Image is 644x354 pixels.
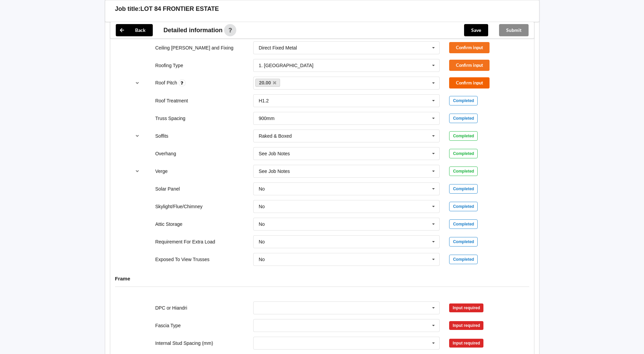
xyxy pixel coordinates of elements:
div: See Job Notes [259,151,290,156]
div: Completed [449,255,478,264]
label: Overhang [155,151,176,156]
button: reference-toggle [131,130,144,142]
h4: Frame [115,275,529,282]
a: 20.00 [255,79,280,87]
div: Raked & Boxed [259,134,292,138]
label: Roof Treatment [155,98,188,103]
label: Ceiling [PERSON_NAME] and Fixing [155,45,233,51]
div: See Job Notes [259,169,290,174]
button: Back [116,24,153,36]
div: Completed [449,202,478,211]
div: Input required [449,321,483,330]
label: Truss Spacing [155,116,185,121]
div: No [259,239,265,244]
div: No [259,257,265,262]
div: 1. [GEOGRAPHIC_DATA] [259,63,313,68]
div: Completed [449,131,478,141]
button: reference-toggle [131,165,144,177]
label: Verge [155,169,168,174]
h3: LOT 84 FRONTIER ESTATE [141,5,219,13]
h3: Job title: [115,5,141,13]
div: Completed [449,149,478,158]
label: Solar Panel [155,186,180,192]
div: No [259,222,265,227]
div: Input required [449,339,483,348]
div: Completed [449,237,478,247]
div: Completed [449,219,478,229]
button: Confirm input [449,42,490,53]
div: Completed [449,114,478,123]
div: Completed [449,184,478,194]
label: Skylight/Flue/Chimney [155,204,202,209]
div: H1.2 [259,98,269,103]
label: Internal Stud Spacing (mm) [155,340,213,346]
div: Input required [449,303,483,312]
label: Requirement For Extra Load [155,239,215,244]
label: Roof Pitch [155,80,178,85]
label: Attic Storage [155,221,182,227]
label: DPC or Hiandri [155,305,187,311]
label: Soffits [155,133,168,139]
button: Confirm input [449,77,490,88]
div: Completed [449,96,478,105]
button: reference-toggle [131,77,144,89]
label: Exposed To View Trusses [155,257,209,262]
span: Detailed information [164,27,223,33]
div: 900mm [259,116,275,121]
div: Direct Fixed Metal [259,45,297,50]
div: No [259,186,265,191]
button: Confirm input [449,60,490,71]
label: Fascia Type [155,323,181,328]
label: Roofing Type [155,63,183,68]
button: Save [464,24,488,36]
div: No [259,204,265,209]
div: Completed [449,166,478,176]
